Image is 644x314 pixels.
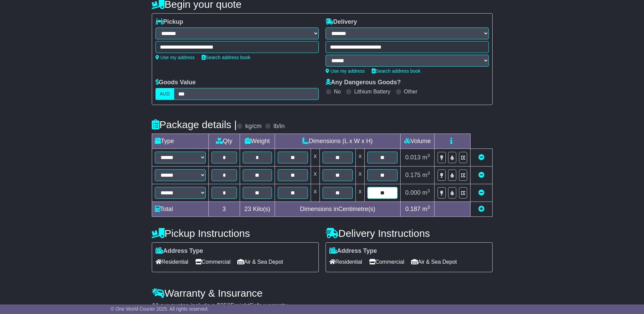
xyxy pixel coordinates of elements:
td: Weight [240,134,275,149]
td: Type [152,134,208,149]
label: Delivery [326,18,357,26]
sup: 3 [427,188,430,193]
td: 3 [208,202,240,217]
td: Dimensions in Centimetre(s) [275,202,401,217]
label: lb/in [273,123,284,130]
span: 250 [220,302,231,309]
td: x [311,184,319,202]
a: Search address book [372,68,421,74]
span: 23 [244,206,251,212]
a: Use my address [155,55,195,60]
td: x [311,167,319,184]
span: Commercial [369,257,404,267]
span: m [422,172,430,178]
span: m [422,189,430,196]
h4: Package details | [152,119,237,130]
label: kg/cm [245,123,261,130]
sup: 3 [427,205,430,210]
td: Kilo(s) [240,202,275,217]
span: Air & Sea Depot [411,257,457,267]
label: Goods Value [155,79,196,86]
span: m [422,206,430,212]
td: Total [152,202,208,217]
td: Qty [208,134,240,149]
span: 0.000 [405,189,421,196]
span: 0.013 [405,154,421,161]
td: x [356,167,365,184]
span: 0.175 [405,172,421,178]
span: Commercial [195,257,231,267]
span: 0.187 [405,206,421,212]
td: Volume [401,134,435,149]
td: x [356,184,365,202]
span: © One World Courier 2025. All rights reserved. [111,306,209,312]
sup: 3 [427,153,430,158]
h4: Pickup Instructions [152,228,319,239]
label: Lithium Battery [354,88,390,95]
div: All our quotes include a $ FreightSafe warranty. [152,302,493,310]
h4: Warranty & Insurance [152,287,493,299]
a: Use my address [326,68,365,74]
label: Any Dangerous Goods? [326,79,401,86]
label: Pickup [155,18,183,26]
td: Dimensions (L x W x H) [275,134,401,149]
a: Remove this item [478,189,484,196]
span: Residential [329,257,362,267]
label: Address Type [155,247,203,255]
a: Remove this item [478,154,484,161]
h4: Delivery Instructions [326,228,493,239]
label: AUD [155,88,174,100]
sup: 3 [427,171,430,176]
td: x [356,149,365,167]
label: Address Type [329,247,377,255]
a: Remove this item [478,172,484,178]
td: x [311,149,319,167]
span: m [422,154,430,161]
a: Search address book [202,55,251,60]
label: No [334,88,341,95]
a: Add new item [478,206,484,212]
span: Air & Sea Depot [237,257,283,267]
label: Other [404,88,418,95]
span: Residential [155,257,188,267]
